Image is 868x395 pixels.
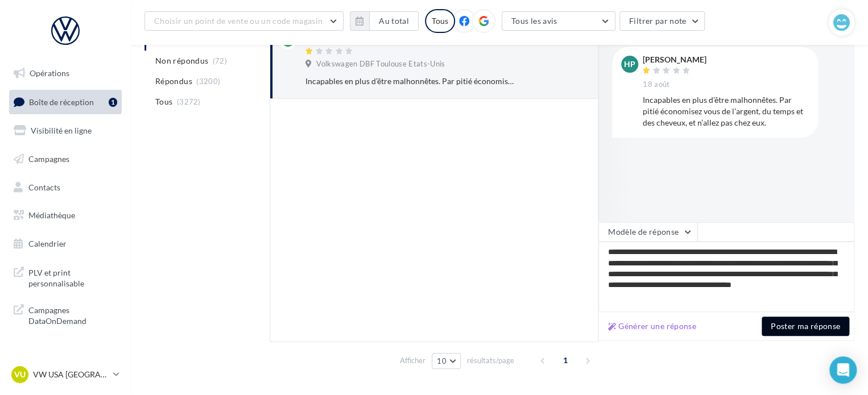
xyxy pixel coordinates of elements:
[28,210,75,220] span: Médiathèque
[7,176,124,199] a: Contacts
[7,298,124,331] a: Campagnes DataOnDemand
[624,59,635,70] span: HP
[154,16,323,26] span: Choisir un point de vente ou un code magasin
[28,154,69,164] span: Campagnes
[643,94,809,128] div: Incapables en plus d’être malhonnêtes. Par pitié économisez vous de l’argent, du temps et des che...
[177,97,201,106] span: (3272)
[511,16,557,26] span: Tous les avis
[7,203,124,227] a: Médiathèque
[425,9,455,33] div: Tous
[350,11,419,31] button: Au total
[437,356,447,365] span: 10
[7,119,124,143] a: Visibilité en ligne
[155,96,172,107] span: Tous
[213,56,227,65] span: (72)
[305,76,514,87] div: Incapables en plus d’être malhonnêtes. Par pitié économisez vous de l’argent, du temps et des che...
[7,232,124,256] a: Calendrier
[28,302,117,327] span: Campagnes DataOnDemand
[30,68,69,78] span: Opérations
[556,351,574,369] span: 1
[604,319,701,333] button: Générer une réponse
[155,76,192,87] span: Répondus
[829,356,857,384] div: Open Intercom Messenger
[598,222,697,242] button: Modèle de réponse
[31,126,92,135] span: Visibilité en ligne
[7,61,124,85] a: Opérations
[155,55,208,66] span: Non répondus
[28,239,67,248] span: Calendrier
[196,77,220,86] span: (3200)
[14,369,26,380] span: VU
[643,80,669,90] span: 18 août
[619,11,705,31] button: Filtrer par note
[643,56,706,64] div: [PERSON_NAME]
[502,11,615,31] button: Tous les avis
[316,59,445,69] span: Volkswagen DBF Toulouse Etats-Unis
[369,11,419,31] button: Au total
[400,355,425,366] span: Afficher
[432,353,461,369] button: 10
[762,317,849,336] button: Poster ma réponse
[28,265,117,289] span: PLV et print personnalisable
[109,98,117,107] div: 1
[9,364,122,385] a: VU VW USA [GEOGRAPHIC_DATA]
[7,147,124,171] a: Campagnes
[29,97,94,106] span: Boîte de réception
[144,11,344,31] button: Choisir un point de vente ou un code magasin
[467,355,514,366] span: résultats/page
[7,260,124,294] a: PLV et print personnalisable
[33,369,109,380] p: VW USA [GEOGRAPHIC_DATA]
[7,90,124,114] a: Boîte de réception1
[28,182,60,192] span: Contacts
